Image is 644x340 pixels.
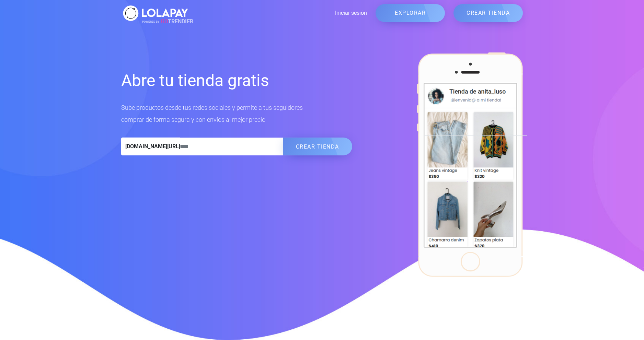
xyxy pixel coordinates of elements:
span: TRENDIER [142,17,193,26]
span: POWERED BY [142,20,159,23]
button: CREAR TIENDA [283,138,352,155]
a: Iniciar sesión [190,9,367,17]
h1: Abre tu tienda gratis [121,70,352,91]
span: [DOMAIN_NAME][URL] [121,138,180,155]
img: smartphone.png [417,52,523,277]
img: logo_white.svg [121,3,190,23]
p: Sube productos desde tus redes sociales y permite a tus seguidores comprar de forma segura y con ... [121,102,352,126]
span: GO [161,18,168,25]
a: CREAR TIENDA [453,4,523,22]
a: EXPLORAR [376,4,445,22]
